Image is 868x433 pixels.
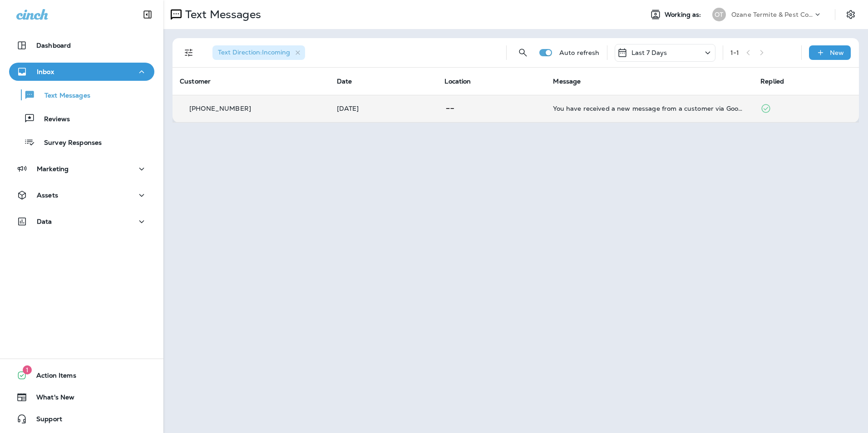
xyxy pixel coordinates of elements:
span: 1 [23,365,32,374]
p: Last 7 Days [631,49,667,56]
p: Auto refresh [559,49,600,56]
span: Text Direction : Incoming [218,48,290,56]
span: Replied [760,77,784,85]
div: 1 - 1 [730,49,739,56]
p: Dashboard [36,42,71,49]
button: Dashboard [9,36,154,54]
span: Location [444,77,471,85]
span: Message [553,77,581,85]
p: Data [37,218,52,225]
p: Reviews [35,115,70,124]
span: Customer [180,77,211,85]
span: What's New [27,394,74,404]
p: New [830,49,844,56]
div: OT [712,8,726,21]
button: Text Messages [9,85,154,104]
p: Sep 5, 2025 02:00 PM [337,105,430,112]
p: Inbox [37,68,54,75]
button: Search Messages [514,44,532,62]
button: 1Action Items [9,366,154,384]
p: Text Messages [35,92,90,100]
button: Filters [180,44,198,62]
div: Text Direction:Incoming [212,45,305,60]
button: Survey Responses [9,133,154,152]
p: Marketing [37,165,69,172]
button: Reviews [9,109,154,128]
button: Settings [843,6,859,23]
p: Ozane Termite & Pest Control [731,11,813,18]
p: Assets [37,192,58,199]
span: Action Items [27,372,76,383]
button: Marketing [9,160,154,178]
p: Text Messages [182,8,261,21]
span: Support [27,415,62,426]
button: What's New [9,388,154,406]
button: Support [9,410,154,428]
span: Date [337,77,352,85]
button: Data [9,212,154,231]
div: You have received a new message from a customer via Google Local Services Ads. Customer Name: , S... [553,105,746,112]
button: Inbox [9,63,154,81]
p: Survey Responses [35,139,102,148]
button: Assets [9,186,154,204]
p: [PHONE_NUMBER] [189,105,251,112]
span: Working as: [665,11,703,19]
button: Collapse Sidebar [135,5,160,24]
